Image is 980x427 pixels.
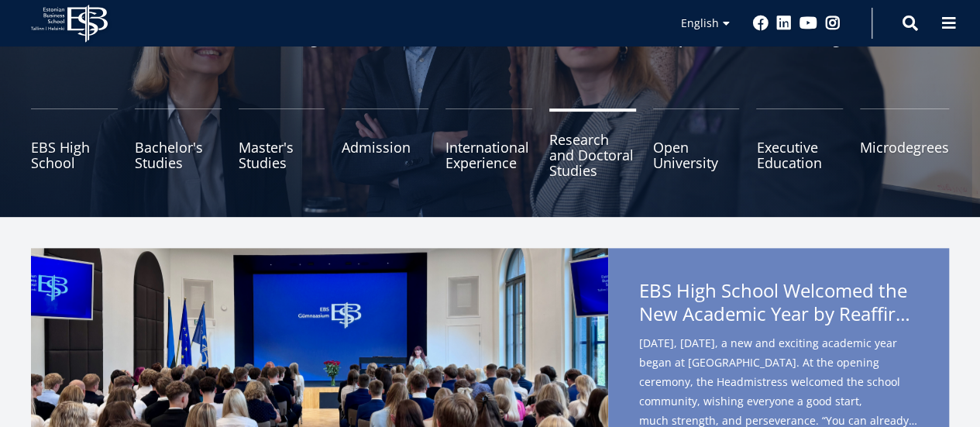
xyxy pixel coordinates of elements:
a: EBS High School [31,108,118,186]
a: Executive Education [756,108,843,186]
span: EBS High School Welcomed the [639,279,918,330]
a: Facebook [753,15,769,31]
a: Bachelor's Studies [135,108,222,186]
a: Open University [653,108,740,186]
a: Youtube [799,15,817,31]
a: Master's Studies [239,108,325,186]
span: New Academic Year by Reaffirming Its Core Values [639,302,918,325]
a: International Experience [445,108,532,186]
a: Microdegrees [860,108,949,186]
a: Admission [342,108,428,186]
a: Research and Doctoral Studies [549,108,636,186]
a: Instagram [825,15,841,31]
a: Linkedin [776,15,792,31]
